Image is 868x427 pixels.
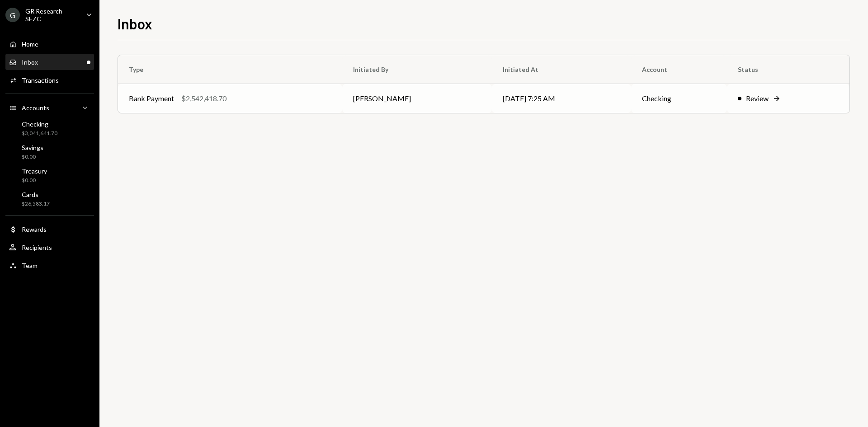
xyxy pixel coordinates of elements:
div: Checking [22,120,57,128]
th: Initiated At [492,55,631,84]
td: [PERSON_NAME] [342,84,492,113]
a: Checking$3,041,641.70 [5,117,94,139]
div: Accounts [22,104,49,112]
a: Savings$0.00 [5,141,94,163]
div: Cards [22,191,50,198]
div: GR Research SEZC [25,7,79,23]
div: Savings [22,144,43,151]
th: Account [631,55,727,84]
div: Inbox [22,58,38,66]
div: Review [746,93,769,104]
div: $3,041,641.70 [22,130,57,137]
th: Type [118,55,342,84]
div: $26,583.17 [22,200,50,208]
div: G [5,8,20,22]
td: [DATE] 7:25 AM [492,84,631,113]
div: $2,542,418.70 [181,93,226,104]
a: Cards$26,583.17 [5,188,94,210]
h1: Inbox [118,14,152,33]
a: Home [5,36,94,52]
div: Treasury [22,167,47,175]
div: Home [22,40,38,48]
div: $0.00 [22,177,47,184]
div: $0.00 [22,153,43,161]
a: Rewards [5,221,94,237]
div: Transactions [22,76,59,84]
th: Initiated By [342,55,492,84]
div: Team [22,262,38,269]
a: Transactions [5,72,94,88]
th: Status [727,55,849,84]
a: Accounts [5,99,94,116]
a: Team [5,257,94,273]
a: Recipients [5,239,94,255]
a: Treasury$0.00 [5,164,94,186]
div: Bank Payment [129,93,174,104]
a: Inbox [5,54,94,70]
div: Recipients [22,244,52,251]
div: Rewards [22,225,47,233]
td: Checking [631,84,727,113]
